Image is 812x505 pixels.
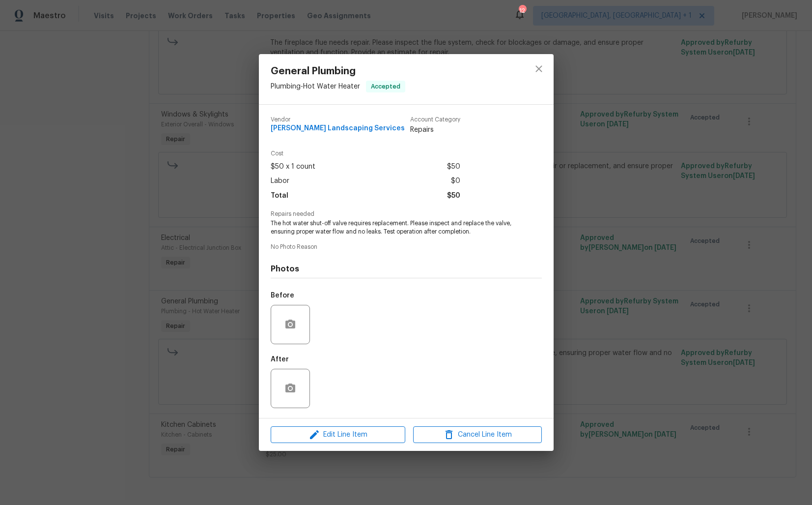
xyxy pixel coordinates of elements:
[271,174,289,188] span: Labor
[271,117,405,123] span: Vendor
[271,160,315,174] span: $50 x 1 count
[271,83,360,90] span: Plumbing - Hot Water Heater
[413,426,542,444] button: Cancel Line Item
[271,264,542,274] h4: Photos
[271,356,289,363] h5: After
[527,57,551,81] button: close
[271,66,405,77] span: General Plumbing
[519,6,526,16] div: 12
[410,125,460,135] span: Repairs
[367,82,404,91] span: Accepted
[271,150,460,157] span: Cost
[271,189,288,203] span: Total
[271,426,405,444] button: Edit Line Item
[447,160,460,174] span: $50
[410,117,460,123] span: Account Category
[274,429,402,441] span: Edit Line Item
[447,189,460,203] span: $50
[271,219,515,236] span: The hot water shut-off valve requires replacement. Please inspect and replace the valve, ensuring...
[271,292,294,299] h5: Before
[451,174,460,188] span: $0
[416,429,539,441] span: Cancel Line Item
[271,125,405,132] span: [PERSON_NAME] Landscaping Services
[271,244,542,250] span: No Photo Reason
[271,211,542,217] span: Repairs needed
